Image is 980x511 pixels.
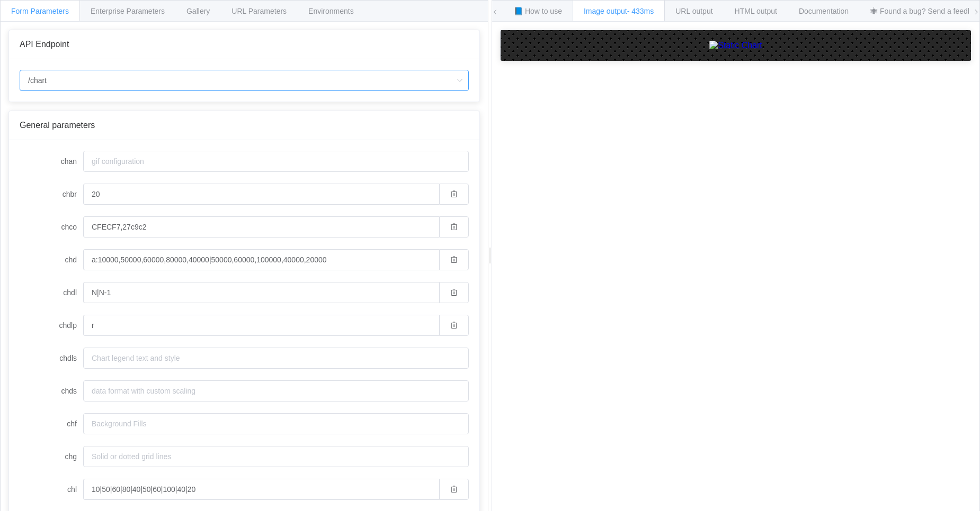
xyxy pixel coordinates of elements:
[20,446,83,467] label: chg
[20,249,83,270] label: chd
[20,70,469,91] input: Select
[20,315,83,336] label: chdlp
[83,184,439,205] input: Bar corner radius. Display bars with rounded corner.
[83,151,469,172] input: gif configuration
[20,151,83,172] label: chan
[83,282,439,303] input: Text for each series, to display in the legend
[20,413,83,434] label: chf
[20,184,83,205] label: chbr
[20,282,83,303] label: chdl
[20,479,83,500] label: chl
[709,41,762,50] img: Static Chart
[675,7,712,15] span: URL output
[83,348,469,369] input: Chart legend text and style
[83,413,469,434] input: Background Fills
[20,121,95,130] span: General parameters
[584,7,654,15] span: Image output
[11,7,69,15] span: Form Parameters
[83,479,439,500] input: bar, pie slice, doughnut slice and polar slice chart labels
[83,216,439,238] input: series colors
[91,7,165,15] span: Enterprise Parameters
[83,249,439,270] input: chart data
[20,348,83,369] label: chdls
[627,7,654,15] span: - 433ms
[511,41,960,50] a: Static Chart
[799,7,849,15] span: Documentation
[231,7,287,15] span: URL Parameters
[20,216,83,238] label: chco
[514,7,562,15] span: 📘 How to use
[186,7,210,15] span: Gallery
[83,446,469,467] input: Solid or dotted grid lines
[20,380,83,401] label: chds
[735,7,777,15] span: HTML output
[308,7,354,15] span: Environments
[83,315,439,336] input: Position of the legend and order of the legend entries
[83,380,469,401] input: data format with custom scaling
[20,40,69,49] span: API Endpoint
